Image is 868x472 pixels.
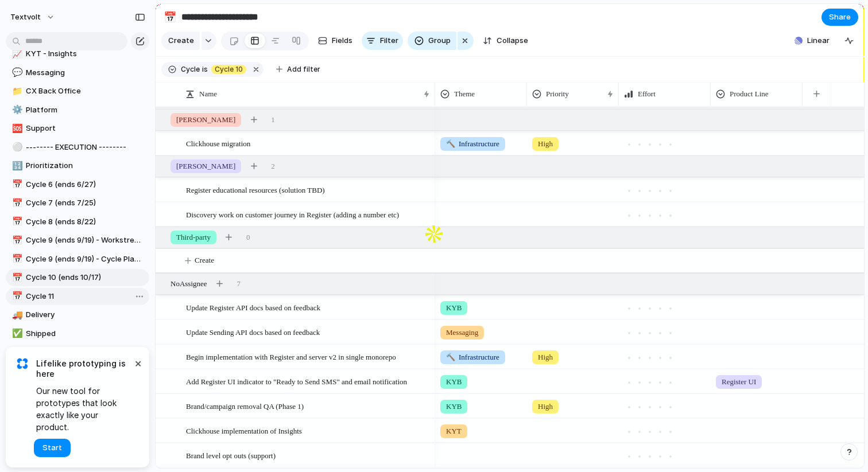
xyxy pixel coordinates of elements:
[186,399,304,412] span: Brand/campaign removal QA (Phase 1)
[807,35,830,46] span: Linear
[12,290,20,303] div: 📅
[186,183,325,196] span: Register educational resources (solution TBD)
[186,375,407,388] span: Add Register UI indicator to "Ready to Send SMS" and email notification
[538,401,553,412] span: High
[237,278,241,290] span: 7
[362,32,403,50] button: Filter
[6,269,149,286] a: 📅Cycle 10 (ends 10/17)
[26,179,145,190] span: Cycle 6 (ends 6/27)
[287,64,320,75] span: Add filter
[446,376,462,388] span: KYB
[790,32,834,49] button: Linear
[6,325,149,342] div: ✅Shipped
[12,346,20,359] div: 🗺️
[186,350,396,363] span: Begin implementation with Register and server v2 in single monorepo
[42,442,62,454] span: Start
[12,309,20,322] div: 🚚
[446,353,455,361] span: 🔨
[10,272,22,283] button: 📅
[164,9,176,25] div: 📅
[170,278,207,290] span: No Assignee
[408,32,456,50] button: Group
[131,356,145,370] button: Dismiss
[12,197,20,210] div: 📅
[12,178,20,191] div: 📅
[12,252,20,266] div: 📅
[6,288,149,305] a: 📅Cycle 11
[12,48,20,61] div: 📈
[6,45,149,63] a: 📈KYT - Insights
[478,32,533,50] button: Collapse
[722,376,756,388] span: Register UI
[200,63,210,76] button: is
[6,64,149,81] a: 💬Messaging
[26,160,145,171] span: Prioritization
[6,139,149,156] a: ⚪-------- EXECUTION --------
[186,301,320,314] span: Update Register API docs based on feedback
[12,327,20,340] div: ✅
[176,232,211,243] span: Third-party
[176,161,235,172] span: [PERSON_NAME]
[271,114,275,126] span: 1
[181,64,200,75] span: Cycle
[730,88,769,100] span: Product Line
[10,235,22,246] button: 📅
[10,85,22,97] button: 📁
[638,88,656,100] span: Effort
[12,234,20,247] div: 📅
[10,253,22,265] button: 📅
[10,328,22,340] button: ✅
[6,83,149,100] a: 📁CX Back Office
[26,123,145,134] span: Support
[186,424,302,437] span: Clickhouse implementation of Insights
[6,102,149,119] div: ⚙️Platform
[332,35,352,46] span: Fields
[446,426,462,437] span: KYT
[26,291,145,302] span: Cycle 11
[12,85,20,98] div: 📁
[168,35,194,46] span: Create
[186,448,276,462] span: Brand level opt outs (support)
[12,103,20,116] div: ⚙️
[10,104,22,116] button: ⚙️
[446,327,478,338] span: Messaging
[161,8,179,26] button: 📅
[12,122,20,135] div: 🆘
[195,255,214,266] span: Create
[446,401,462,412] span: KYB
[6,344,149,361] a: 🗺️Roadmap
[6,251,149,268] a: 📅Cycle 9 (ends 9/19) - Cycle Planning
[12,66,20,79] div: 💬
[176,114,235,126] span: [PERSON_NAME]
[6,120,149,137] a: 🆘Support
[186,136,250,150] span: Clickhouse migration
[6,194,149,212] a: 📅Cycle 7 (ends 7/25)
[829,11,851,23] span: Share
[36,385,132,433] span: Our new tool for prototypes that look exactly like your product.
[34,439,71,457] button: Start
[6,213,149,231] div: 📅Cycle 8 (ends 8/22)
[5,8,61,26] button: textvolt
[10,216,22,228] button: 📅
[246,232,250,243] span: 0
[6,306,149,323] a: 🚚Delivery
[538,352,553,363] span: High
[6,157,149,174] div: 🔢Prioritization
[26,104,145,116] span: Platform
[6,232,149,249] a: 📅Cycle 9 (ends 9/19) - Workstreams
[26,216,145,228] span: Cycle 8 (ends 8/22)
[26,253,145,265] span: Cycle 9 (ends 9/19) - Cycle Planning
[10,197,22,209] button: 📅
[186,325,320,338] span: Update Sending API docs based on feedback
[6,176,149,193] a: 📅Cycle 6 (ends 6/27)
